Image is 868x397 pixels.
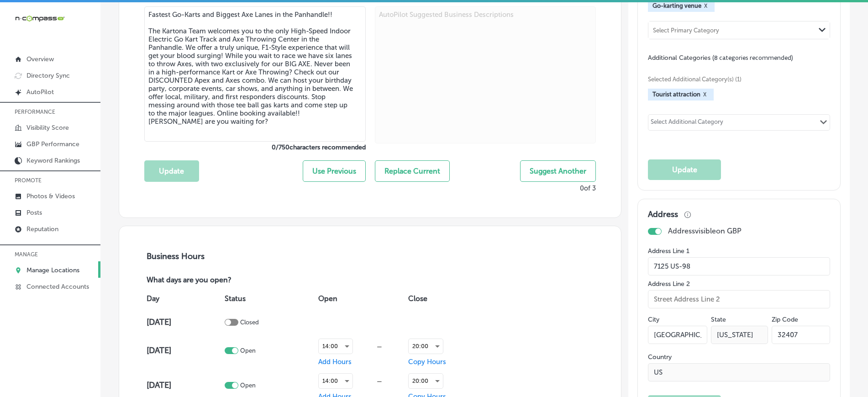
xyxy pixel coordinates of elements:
p: Address visible on GBP [668,227,742,235]
span: Selected Additional Category(s) (1) [648,76,823,83]
label: 0 / 750 characters recommended [144,143,366,151]
span: Go-karting venue [652,2,701,9]
p: GBP Performance [26,140,79,148]
p: Overview [26,55,54,63]
label: State [711,316,726,323]
div: 20:00 [409,339,443,354]
span: Tourist attraction [652,91,700,98]
p: Directory Sync [26,72,70,79]
p: Photos & Videos [26,192,75,200]
label: Address Line 2 [648,280,830,288]
p: Visibility Score [26,124,69,132]
p: What days are you open? [144,276,297,286]
label: City [648,316,659,323]
label: Country [648,353,830,361]
div: Select Additional Category [651,118,723,129]
th: Open [316,286,406,311]
div: — [353,378,406,385]
h3: Business Hours [144,251,596,261]
div: 14:00 [319,374,352,388]
div: Select Primary Category [653,26,719,33]
img: 660ab0bf-5cc7-4cb8-ba1c-48b5ae0f18e60NCTV_CLogo_TV_Black_-500x88.png [15,14,65,23]
p: AutoPilot [26,88,54,96]
button: Update [144,160,199,182]
p: Open [240,382,256,389]
p: Manage Locations [26,266,79,274]
p: Posts [26,209,42,217]
button: Use Previous [303,160,366,182]
th: Close [406,286,483,311]
p: 0 of 3 [580,184,596,192]
th: Day [144,286,222,311]
input: NY [711,326,768,344]
div: 14:00 [319,339,352,354]
span: Add Hours [318,358,352,366]
h3: Address [648,209,678,219]
p: Keyword Rankings [26,157,80,164]
input: Zip Code [772,326,830,344]
div: — [353,343,406,350]
span: Additional Categories [648,54,793,62]
span: Copy Hours [408,358,446,366]
input: Country [648,363,830,381]
button: X [700,91,709,98]
span: (8 categories recommended) [712,53,793,62]
h4: [DATE] [147,317,222,327]
input: City [648,326,707,344]
button: X [701,2,710,10]
button: Replace Current [375,160,450,182]
p: Reputation [26,225,58,233]
button: Suggest Another [520,160,596,182]
p: Closed [240,319,259,326]
input: Street Address Line 2 [648,290,830,308]
div: 20:00 [409,374,443,388]
th: Status [222,286,316,311]
label: Address Line 1 [648,247,830,255]
p: Open [240,347,256,354]
h4: [DATE] [147,345,222,355]
input: Street Address Line 1 [648,257,830,275]
label: Zip Code [772,316,798,323]
p: Connected Accounts [26,283,89,291]
button: Update [648,159,721,180]
h4: [DATE] [147,380,222,390]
